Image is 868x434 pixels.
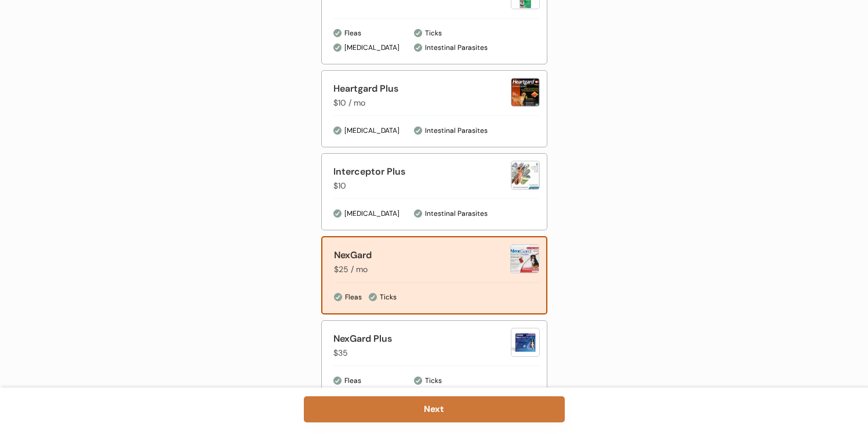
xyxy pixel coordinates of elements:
div: Ticks [425,376,442,386]
div: Intestinal Parasites [425,43,488,53]
div: [MEDICAL_DATA] [344,209,408,219]
div: Ticks [425,28,442,38]
div: [MEDICAL_DATA] [344,126,408,136]
div: Interceptor Plus [333,165,511,179]
div: $25 / mo [334,263,368,276]
div: Intestinal Parasites [425,126,488,136]
div: $10 / mo [333,97,365,109]
div: Fleas [345,292,362,302]
div: Ticks [380,292,397,302]
div: Heartgard Plus [333,82,511,96]
div: Fleas [344,28,362,38]
div: [MEDICAL_DATA] [344,43,408,53]
div: NexGard Plus [333,332,511,346]
div: Fleas [344,376,362,386]
div: $10 [333,180,362,192]
div: $35 [333,347,362,359]
div: Intestinal Parasites [425,209,488,219]
div: NexGard [334,248,510,262]
button: Next [304,396,565,422]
